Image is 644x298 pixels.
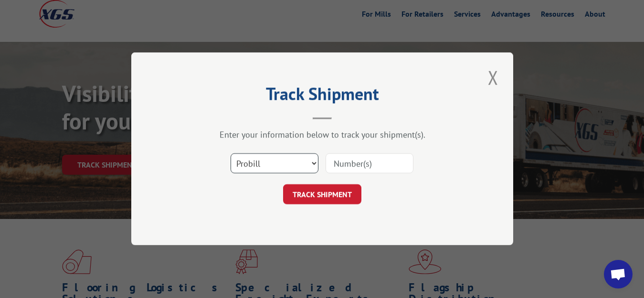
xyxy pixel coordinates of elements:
h2: Track Shipment [179,87,465,105]
button: TRACK SHIPMENT [283,185,361,205]
a: Open chat [604,260,633,288]
div: Enter your information below to track your shipment(s). [179,129,465,140]
button: Close modal [485,64,501,90]
input: Number(s) [326,154,413,174]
